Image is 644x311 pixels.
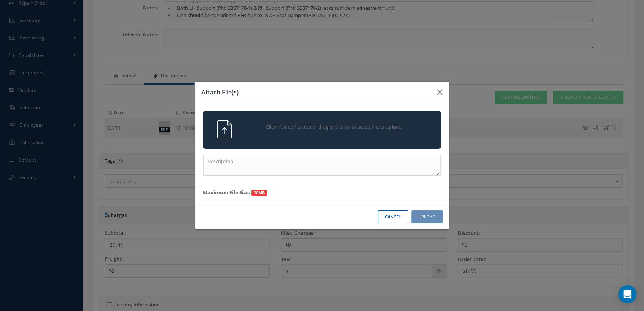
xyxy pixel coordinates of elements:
span: 20 [251,190,267,196]
button: Cancel [378,210,408,224]
h3: Attach File(s) [201,88,431,97]
span: Click inside this area or drag and drop to select file to upload. [248,123,421,131]
img: svg+xml;base64,PHN2ZyB4bWxucz0iaHR0cDovL3d3dy53My5vcmcvMjAwMC9zdmciIHhtbG5zOnhsaW5rPSJodHRwOi8vd3... [215,120,234,138]
div: Open Intercom Messenger [618,285,636,303]
strong: MB [258,190,265,195]
strong: Maximum File Size: [203,189,250,196]
button: Upload [411,210,443,224]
